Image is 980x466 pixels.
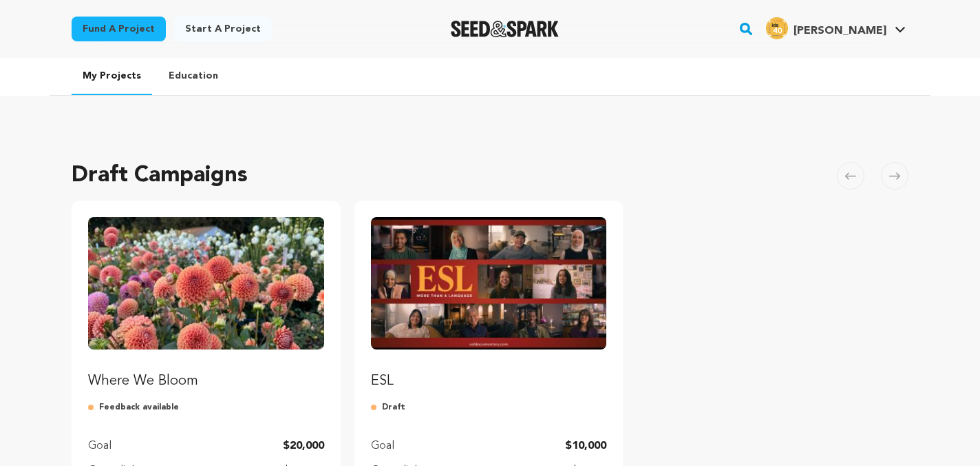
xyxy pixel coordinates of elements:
[283,438,324,454] p: $20,000
[766,17,886,39] div: Lilla S.'s Profile
[158,58,229,94] a: Education
[371,217,607,391] a: Fund ESL
[371,438,394,454] p: Goal
[763,14,908,43] span: Lilla S.'s Profile
[72,17,166,41] a: Fund a project
[451,21,559,37] a: Seed&Spark Homepage
[766,17,788,39] img: 4dc3c4680312d091.png
[565,438,606,454] p: $10,000
[88,217,324,391] a: Fund Where We Bloom
[88,402,324,413] p: Feedback available
[88,402,99,413] img: submitted-for-review.svg
[793,26,886,37] span: [PERSON_NAME]
[371,402,382,413] img: submitted-for-review.svg
[371,372,607,391] p: ESL
[451,21,559,37] img: Seed&Spark Logo Dark Mode
[72,58,152,95] a: My Projects
[72,159,248,192] h2: Draft Campaigns
[88,438,111,454] p: Goal
[371,402,607,413] p: Draft
[763,14,908,39] a: Lilla S.'s Profile
[88,372,324,391] p: Where We Bloom
[174,17,272,41] a: Start a project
